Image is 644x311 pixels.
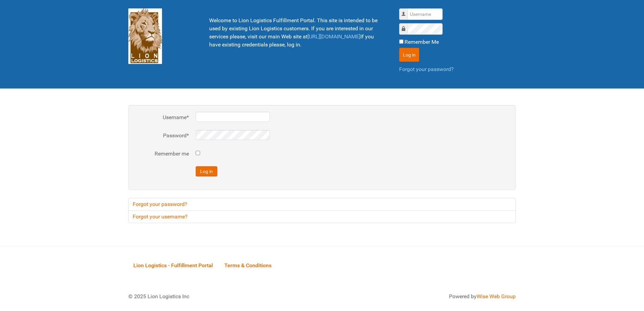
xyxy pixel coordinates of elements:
[196,166,217,176] button: Log in
[399,66,454,72] a: Forgot your password?
[399,48,419,62] button: Log in
[128,33,162,39] a: Lion Logistics
[123,287,319,306] div: © 2025 Lion Logistics Inc
[128,198,516,211] a: Forgot your password?
[128,210,516,223] a: Forgot your username?
[330,292,516,301] div: Powered by
[133,262,213,269] span: Lion Logistics - Fulfillment Portal
[219,255,277,276] a: Terms & Conditions
[405,38,439,46] label: Remember Me
[135,132,189,140] label: Password
[128,255,218,276] a: Lion Logistics - Fulfillment Portal
[224,262,271,269] span: Terms & Conditions
[135,113,189,122] label: Username
[209,16,382,49] p: Welcome to Lion Logistics Fulfillment Portal. This site is intended to be used by existing Lion L...
[408,8,443,20] input: Username
[135,150,189,158] label: Remember me
[128,8,162,64] img: Lion Logistics
[308,33,360,40] a: [URL][DOMAIN_NAME]
[477,293,516,300] a: Wise Web Group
